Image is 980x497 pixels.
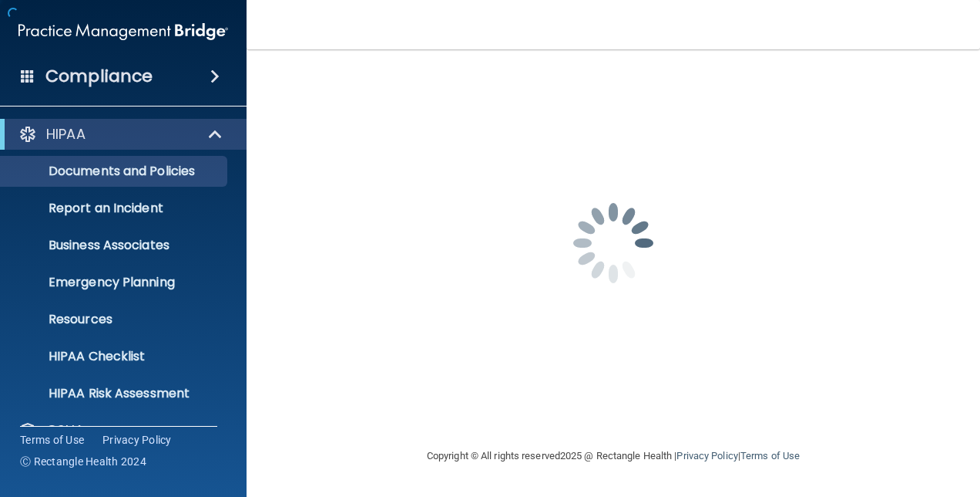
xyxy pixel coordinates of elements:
div: Copyright © All rights reserved 2025 @ Rectangle Health | | [332,431,894,481]
p: Documents and Policies [10,164,220,179]
img: PMB logo [18,16,228,47]
p: Report an Incident [10,201,220,216]
span: Ⓒ Rectangle Health 2024 [20,454,146,469]
p: Resources [10,312,220,327]
p: HIPAA Checklist [10,349,220,364]
a: OSHA [18,421,224,440]
a: Terms of Use [20,432,84,448]
img: spinner.e123f6fc.gif [536,166,690,320]
a: Terms of Use [740,450,800,461]
p: OSHA [46,421,85,440]
p: HIPAA [46,125,86,144]
h4: Compliance [45,66,153,87]
a: HIPAA [18,125,223,144]
p: Business Associates [10,238,220,253]
a: Privacy Policy [102,432,172,448]
p: Emergency Planning [10,275,220,290]
p: HIPAA Risk Assessment [10,386,220,401]
a: Privacy Policy [676,450,737,461]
